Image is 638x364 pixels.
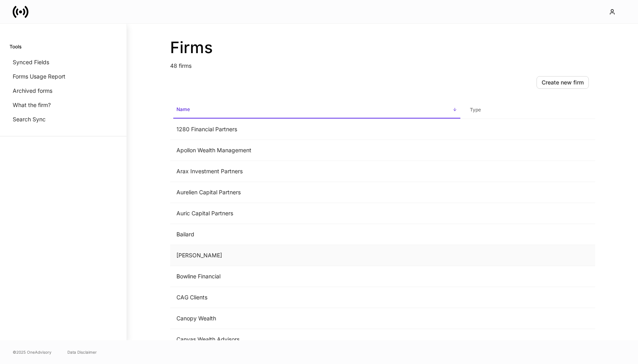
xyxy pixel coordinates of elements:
button: Create new firm [536,76,589,89]
td: CAG Clients [170,287,464,308]
td: Bailard [170,224,464,245]
h2: Firms [170,38,595,57]
a: Data Disclaimer [67,349,97,355]
a: Forms Usage Report [10,69,117,84]
td: Bowline Financial [170,266,464,287]
p: Forms Usage Report [13,73,65,80]
p: Search Sync [13,115,46,123]
p: Synced Fields [13,58,49,66]
td: Auric Capital Partners [170,203,464,224]
span: Type [467,102,592,118]
td: Canopy Wealth [170,308,464,329]
td: Aurelien Capital Partners [170,182,464,203]
td: Canvas Wealth Advisors [170,329,464,350]
td: Apollon Wealth Management [170,140,464,161]
a: Synced Fields [10,55,117,69]
p: 48 firms [170,57,595,70]
a: Search Sync [10,112,117,126]
a: What the firm? [10,98,117,112]
h6: Type [470,106,481,113]
a: Archived forms [10,84,117,98]
p: Archived forms [13,87,52,95]
td: 1280 Financial Partners [170,119,464,140]
div: Create new firm [542,79,584,86]
td: Arax Investment Partners [170,161,464,182]
h6: Tools [10,43,21,50]
p: What the firm? [13,101,51,109]
span: © 2025 OneAdvisory [13,349,52,355]
span: Name [173,102,460,119]
td: [PERSON_NAME] [170,245,464,266]
h6: Name [176,105,190,113]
